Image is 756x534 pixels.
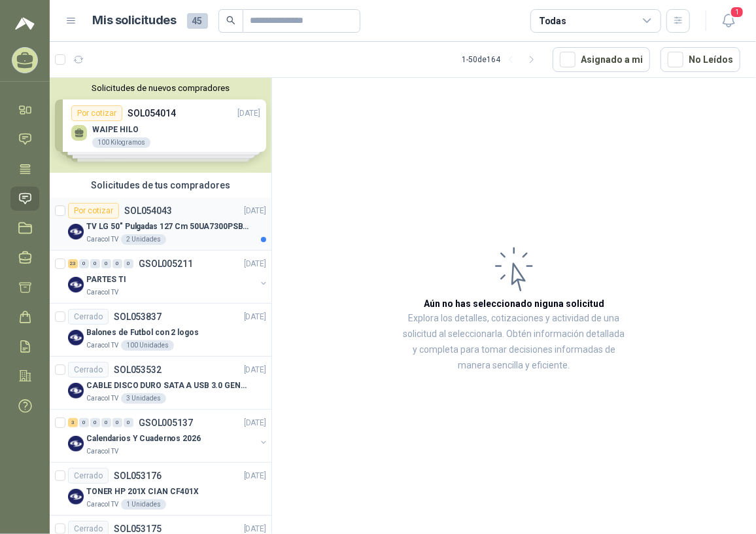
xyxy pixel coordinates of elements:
[403,311,625,374] p: Explora los detalles, cotizaciones y actividad de una solicitud al seleccionarla. Obtén informaci...
[730,6,744,18] span: 1
[139,259,193,268] p: GSOL005211
[68,277,84,293] img: Company Logo
[112,259,122,268] div: 0
[90,259,100,268] div: 0
[79,259,89,268] div: 0
[68,383,84,399] img: Company Logo
[86,380,249,392] p: CABLE DISCO DURO SATA A USB 3.0 GENERICO
[114,312,162,321] p: SOL053837
[86,446,118,457] p: Caracol TV
[50,463,271,516] a: CerradoSOL053176[DATE] Company LogoTONER HP 201X CIAN CF401XCaracol TV1 Unidades
[424,296,604,311] h3: Aún no has seleccionado niguna solicitud
[86,393,118,404] p: Caracol TV
[121,499,166,510] div: 1 Unidades
[86,486,199,498] p: TONER HP 201X CIAN CF401X
[15,16,35,31] img: Logo peakr
[121,234,166,245] div: 2 Unidades
[86,340,118,351] p: Caracol TV
[86,221,249,233] p: TV LG 50" Pulgadas 127 Cm 50UA7300PSB 4K-UHD Smart TV Con IA (TIENE QUE SER ESTA REF)
[90,418,100,427] div: 0
[68,418,78,427] div: 3
[244,364,266,376] p: [DATE]
[553,47,650,72] button: Asignado a mi
[68,436,84,452] img: Company Logo
[68,468,109,484] div: Cerrado
[244,311,266,323] p: [DATE]
[68,309,109,325] div: Cerrado
[661,47,740,72] button: No Leídos
[68,256,269,298] a: 23 0 0 0 0 0 GSOL005211[DATE] Company LogoPARTES TICaracol TV
[462,49,542,70] div: 1 - 50 de 164
[114,524,162,533] p: SOL053175
[68,415,269,457] a: 3 0 0 0 0 0 GSOL005137[DATE] Company LogoCalendarios Y Cuadernos 2026Caracol TV
[68,362,109,378] div: Cerrado
[244,258,266,270] p: [DATE]
[244,417,266,429] p: [DATE]
[124,418,133,427] div: 0
[50,173,271,198] div: Solicitudes de tus compradores
[101,259,111,268] div: 0
[79,418,89,427] div: 0
[68,489,84,505] img: Company Logo
[55,83,266,93] button: Solicitudes de nuevos compradores
[68,259,78,268] div: 23
[68,330,84,346] img: Company Logo
[86,433,201,445] p: Calendarios Y Cuadernos 2026
[112,418,122,427] div: 0
[124,206,172,215] p: SOL054043
[114,365,162,374] p: SOL053532
[124,259,133,268] div: 0
[50,357,271,410] a: CerradoSOL053532[DATE] Company LogoCABLE DISCO DURO SATA A USB 3.0 GENERICOCaracol TV3 Unidades
[50,304,271,357] a: CerradoSOL053837[DATE] Company LogoBalones de Futbol con 2 logosCaracol TV100 Unidades
[86,499,118,510] p: Caracol TV
[50,198,271,251] a: Por cotizarSOL054043[DATE] Company LogoTV LG 50" Pulgadas 127 Cm 50UA7300PSB 4K-UHD Smart TV Con ...
[101,418,111,427] div: 0
[68,203,119,219] div: Por cotizar
[93,11,177,30] h1: Mis solicitudes
[187,13,208,29] span: 45
[539,14,566,28] div: Todas
[244,470,266,482] p: [DATE]
[86,287,118,298] p: Caracol TV
[86,234,118,245] p: Caracol TV
[86,274,126,286] p: PARTES TI
[86,327,199,339] p: Balones de Futbol con 2 logos
[139,418,193,427] p: GSOL005137
[114,471,162,480] p: SOL053176
[121,340,174,351] div: 100 Unidades
[226,16,235,25] span: search
[68,224,84,240] img: Company Logo
[244,205,266,217] p: [DATE]
[121,393,166,404] div: 3 Unidades
[50,78,271,173] div: Solicitudes de nuevos compradoresPor cotizarSOL054014[DATE] WAIPE HILO100 KilogramosPor cotizarSO...
[717,9,740,33] button: 1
